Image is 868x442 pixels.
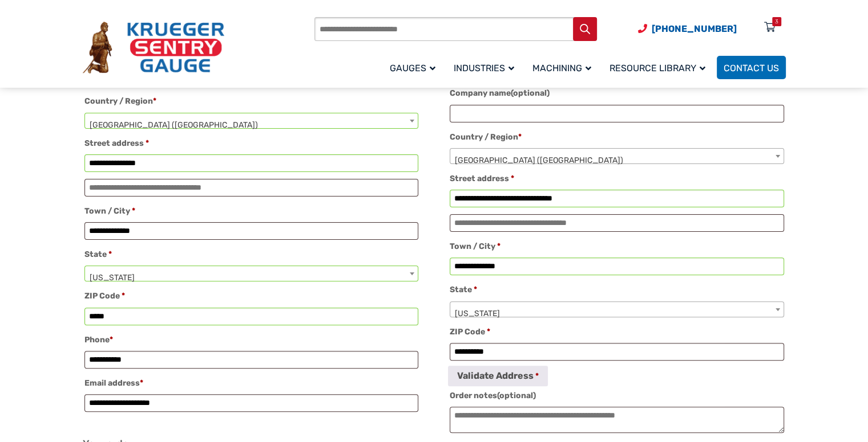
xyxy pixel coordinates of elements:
[84,332,418,348] label: Phone
[511,88,550,98] span: (optional)
[450,85,784,101] label: Company name
[532,63,591,73] span: Machining
[609,63,705,73] span: Resource Library
[450,324,784,340] label: ZIP Code
[638,22,737,36] a: Phone Number (920) 434-8860
[447,54,526,81] a: Industries
[84,203,418,219] label: Town / City
[717,56,786,79] a: Contact Us
[497,391,536,400] span: (optional)
[450,129,784,145] label: Country / Region
[450,282,784,298] label: State
[85,113,418,137] span: United States (US)
[724,63,779,73] span: Contact Us
[84,113,418,129] span: Country / Region
[775,17,778,26] div: 3
[83,22,224,74] img: Krueger Sentry Gauge
[526,54,603,81] a: Machining
[450,239,784,255] label: Town / City
[84,136,418,152] label: Street address
[450,302,783,326] span: Florida
[390,63,435,73] span: Gauges
[84,93,418,109] label: Country / Region
[84,375,418,391] label: Email address
[450,171,784,187] label: Street address
[84,288,418,304] label: ZIP Code
[85,266,418,290] span: Florida
[450,148,784,164] span: Country / Region
[652,23,737,34] span: [PHONE_NUMBER]
[603,54,717,81] a: Resource Library
[448,366,548,386] button: Validate Address
[450,388,784,404] label: Order notes
[450,301,784,317] span: State
[450,149,783,173] span: United States (US)
[454,63,514,73] span: Industries
[84,247,418,263] label: State
[383,54,447,81] a: Gauges
[84,265,418,281] span: State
